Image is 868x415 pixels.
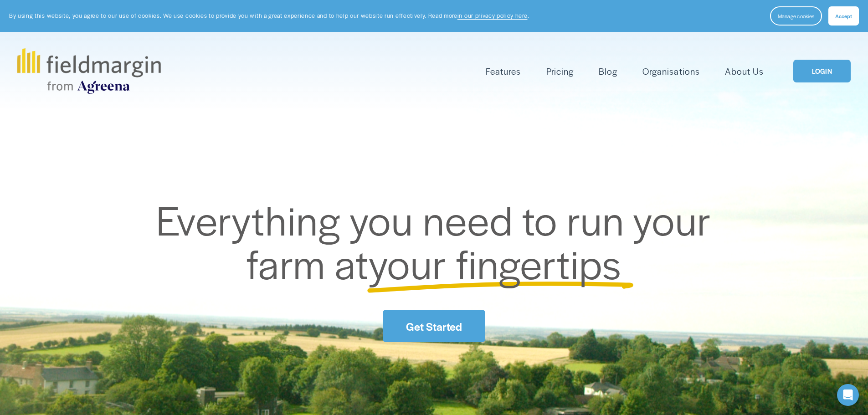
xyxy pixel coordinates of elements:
[770,6,822,26] button: Manage cookies
[725,64,764,79] a: About Us
[828,6,859,26] button: Accept
[369,234,621,291] span: your fingertips
[835,12,852,20] span: Accept
[599,64,617,79] a: Blog
[642,64,699,79] a: Organisations
[546,64,574,79] a: Pricing
[457,11,528,20] a: in our privacy policy here
[383,310,485,342] a: Get Started
[17,48,160,94] img: fieldmargin.com
[486,64,521,79] a: folder dropdown
[156,190,721,291] span: Everything you need to run your farm at
[486,65,521,78] span: Features
[793,60,851,83] a: LOGIN
[778,12,814,20] span: Manage cookies
[9,11,529,20] p: By using this website, you agree to our use of cookies. We use cookies to provide you with a grea...
[837,384,859,406] div: Open Intercom Messenger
